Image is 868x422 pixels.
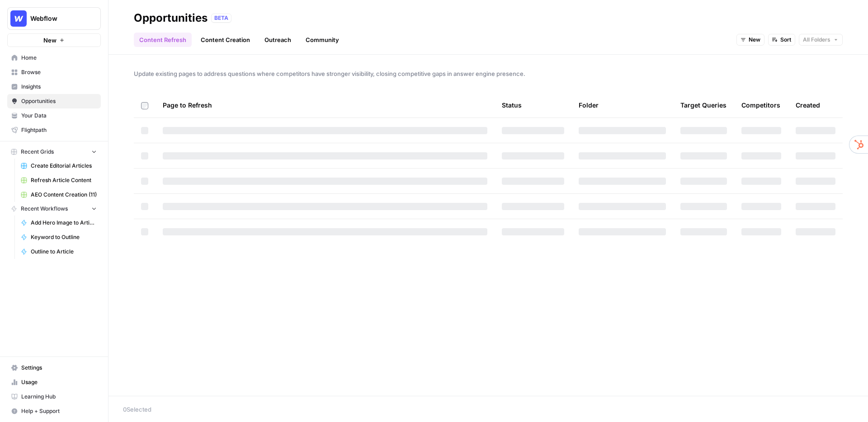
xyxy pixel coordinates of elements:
div: BETA [211,14,231,23]
a: Keyword to Outline [17,230,101,244]
span: Sort [780,36,791,44]
span: AEO Content Creation (11) [31,191,97,199]
span: Create Editorial Articles [31,162,97,170]
a: Content Creation [195,33,255,47]
a: Content Refresh [134,33,192,47]
span: Flightpath [21,126,97,134]
button: New [7,33,101,47]
span: Recent Workflows [21,205,68,213]
a: Settings [7,361,101,375]
div: 0 Selected [123,405,854,414]
span: All Folders [803,36,830,44]
a: Insights [7,80,101,94]
span: Opportunities [21,97,97,105]
a: Browse [7,65,101,80]
div: Page to Refresh [163,93,487,117]
div: Competitors [741,93,780,117]
a: Flightpath [7,123,101,137]
span: Home [21,54,97,62]
a: AEO Content Creation (11) [17,188,101,202]
button: Recent Grids [7,145,101,159]
div: Created [796,93,820,117]
a: Learning Hub [7,389,101,404]
span: Webflow [30,14,85,23]
button: Sort [768,34,795,46]
span: Your Data [21,112,97,120]
span: New [749,36,760,44]
a: Add Hero Image to Article [17,216,101,230]
span: Insights [21,83,97,91]
span: Add Hero Image to Article [31,219,97,227]
a: Refresh Article Content [17,173,101,188]
span: Learning Hub [21,393,97,401]
a: Your Data [7,108,101,123]
a: Usage [7,375,101,389]
div: Status [502,93,522,117]
button: Workspace: Webflow [7,7,101,30]
span: Outline to Article [31,248,97,256]
span: Update existing pages to address questions where competitors have stronger visibility, closing co... [134,69,843,78]
span: Refresh Article Content [31,176,97,184]
a: Outreach [259,33,297,47]
span: Usage [21,378,97,386]
button: Recent Workflows [7,202,101,216]
span: Help + Support [21,407,97,415]
a: Outline to Article [17,244,101,259]
img: Webflow Logo [10,10,27,27]
a: Create Editorial Articles [17,159,101,173]
span: Browse [21,68,97,76]
div: Folder [579,93,599,117]
span: Recent Grids [21,148,54,156]
a: Home [7,51,101,65]
button: All Folders [799,34,843,46]
div: Target Queries [680,93,726,117]
a: Opportunities [7,94,101,108]
div: Opportunities [134,11,208,25]
span: Settings [21,364,97,372]
a: Community [300,33,344,47]
button: New [736,34,764,46]
button: Help + Support [7,404,101,418]
span: Keyword to Outline [31,233,97,241]
span: New [43,36,57,45]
